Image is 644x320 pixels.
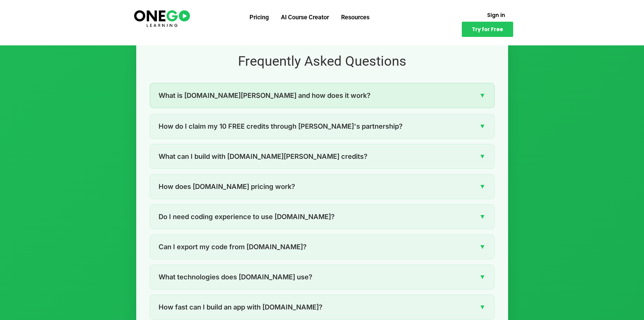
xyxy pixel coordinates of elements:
[159,181,295,192] span: How does [DOMAIN_NAME] pricing work?
[479,211,486,222] span: ▼
[472,27,503,32] span: Try for Free
[479,272,486,282] span: ▼
[159,121,403,132] span: How do I claim my 10 FREE credits through [PERSON_NAME]'s partnership?
[243,8,275,26] a: Pricing
[275,8,335,26] a: AI Course Creator
[159,151,367,162] span: What can I build with [DOMAIN_NAME][PERSON_NAME] credits?
[159,302,323,313] span: How fast can I build an app with [DOMAIN_NAME]?
[479,151,486,162] span: ▼
[479,302,486,312] span: ▼
[159,272,312,282] span: What technologies does [DOMAIN_NAME] use?
[479,8,513,22] a: Sign in
[479,181,486,192] span: ▼
[159,211,335,222] span: Do I need coding experience to use [DOMAIN_NAME]?
[479,241,486,252] span: ▼
[479,90,486,101] span: ▼
[159,90,371,101] span: What is [DOMAIN_NAME][PERSON_NAME] and how does it work?
[150,52,495,70] h2: Frequently Asked Questions
[462,22,513,37] a: Try for Free
[487,13,505,18] span: Sign in
[159,241,307,252] span: Can I export my code from [DOMAIN_NAME]?
[479,121,486,131] span: ▼
[335,8,376,26] a: Resources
